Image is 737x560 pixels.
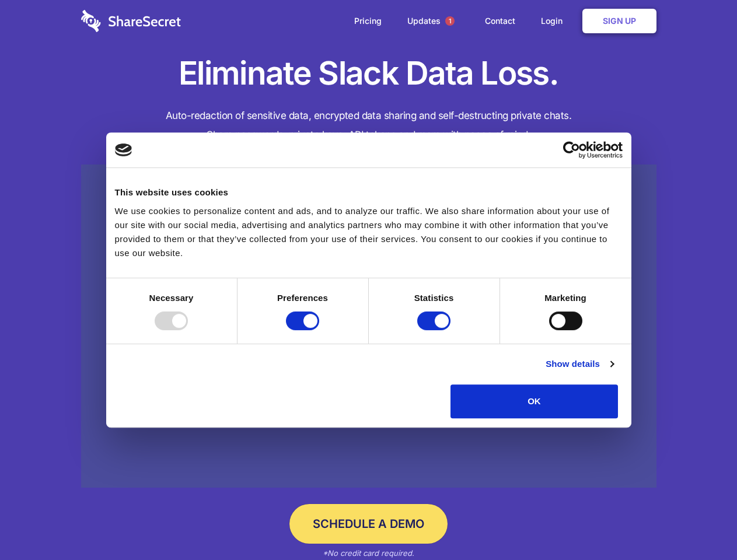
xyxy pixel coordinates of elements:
strong: Marketing [544,293,586,303]
h1: Eliminate Slack Data Loss. [81,52,656,94]
a: Contact [473,3,527,39]
div: We use cookies to personalize content and ads, and to analyze our traffic. We also share informat... [115,204,623,260]
h4: Auto-redaction of sensitive data, encrypted data sharing and self-destructing private chats. Shar... [81,106,656,145]
em: *No credit card required. [323,548,414,558]
img: logo [115,143,132,156]
a: Pricing [343,3,393,39]
span: 1 [445,16,455,26]
a: Schedule a Demo [289,504,448,544]
a: Sign Up [582,9,656,33]
img: logo-wordmark-white-trans-d4663122ce5f474addd5e946df7df03e33cb6a1c49d2221995e7729f52c070b2.svg [81,10,181,32]
strong: Necessary [149,293,194,303]
strong: Preferences [277,293,328,303]
strong: Statistics [414,293,454,303]
a: Show details [546,357,613,371]
a: Usercentrics Cookiebot - opens in a new window [521,141,623,159]
div: This website uses cookies [115,185,623,199]
a: Wistia video thumbnail [81,164,656,488]
button: OK [450,384,618,418]
a: Login [529,3,580,39]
